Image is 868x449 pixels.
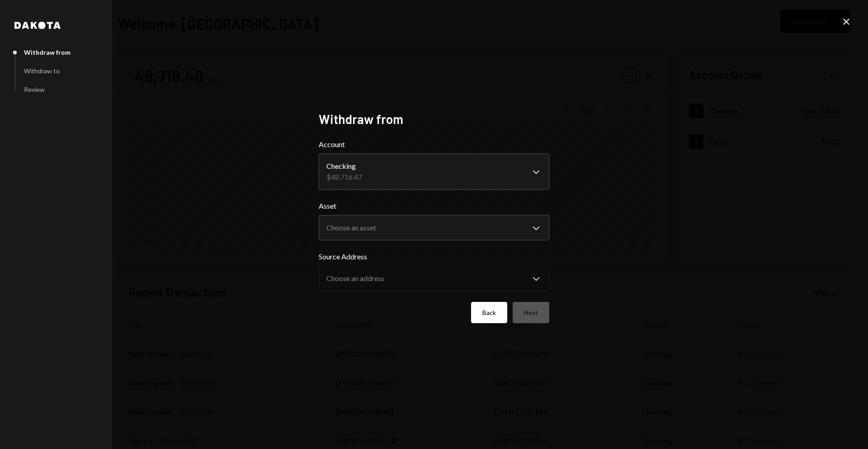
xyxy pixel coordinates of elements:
[319,251,549,262] label: Source Address
[24,86,45,93] div: Review
[471,302,507,323] button: Back
[319,201,549,211] label: Asset
[319,215,549,240] button: Asset
[319,110,549,128] h2: Withdraw from
[319,153,549,190] button: Account
[319,266,549,291] button: Source Address
[319,139,549,150] label: Account
[24,67,60,75] div: Withdraw to
[24,48,71,56] div: Withdraw from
